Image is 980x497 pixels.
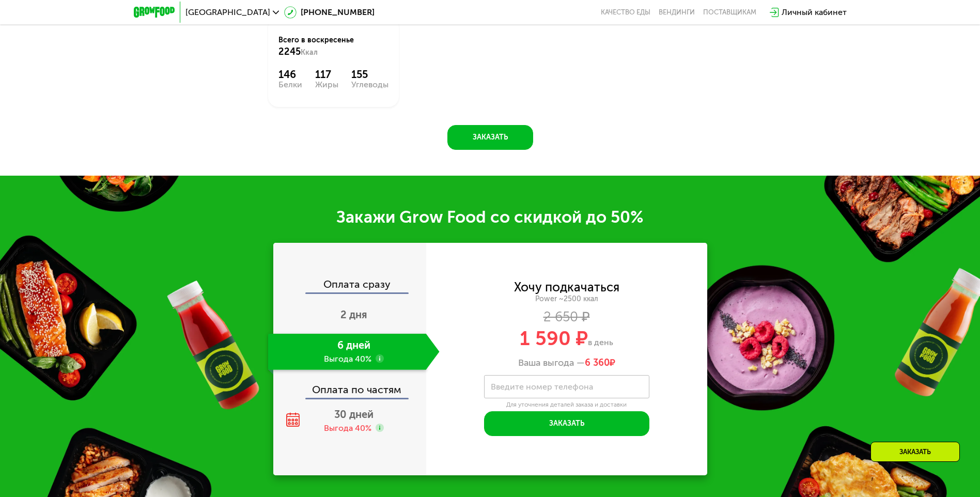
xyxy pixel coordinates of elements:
[588,337,613,347] span: в день
[334,408,374,421] span: 30 дней
[284,6,375,19] a: [PHONE_NUMBER]
[484,401,649,409] div: Для уточнения деталей заказа и доставки
[585,358,615,369] span: ₽
[351,81,388,89] div: Углеводы
[340,308,367,321] span: 2 дня
[426,312,707,323] div: 2 650 ₽
[351,68,388,81] div: 155
[274,279,426,292] div: Оплата сразу
[278,81,302,89] div: Белки
[447,125,533,150] button: Заказать
[782,6,847,19] div: Личный кабинет
[520,327,588,350] span: 1 590 ₽
[426,358,707,369] div: Ваша выгода —
[278,35,388,58] div: Всего в воскресенье
[426,294,707,304] div: Power ~2500 ккал
[278,68,302,81] div: 146
[278,46,301,57] span: 2245
[315,68,338,81] div: 117
[274,374,426,398] div: Оплата по частям
[324,423,371,434] div: Выгода 40%
[601,8,650,17] a: Качество еды
[315,81,338,89] div: Жиры
[484,411,649,436] button: Заказать
[514,282,619,293] div: Хочу подкачаться
[585,357,610,368] span: 6 360
[870,442,960,462] div: Заказать
[491,384,593,390] label: Введите номер телефона
[301,48,318,57] span: Ккал
[185,8,270,17] span: [GEOGRAPHIC_DATA]
[703,8,756,17] div: поставщикам
[659,8,695,17] a: Вендинги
